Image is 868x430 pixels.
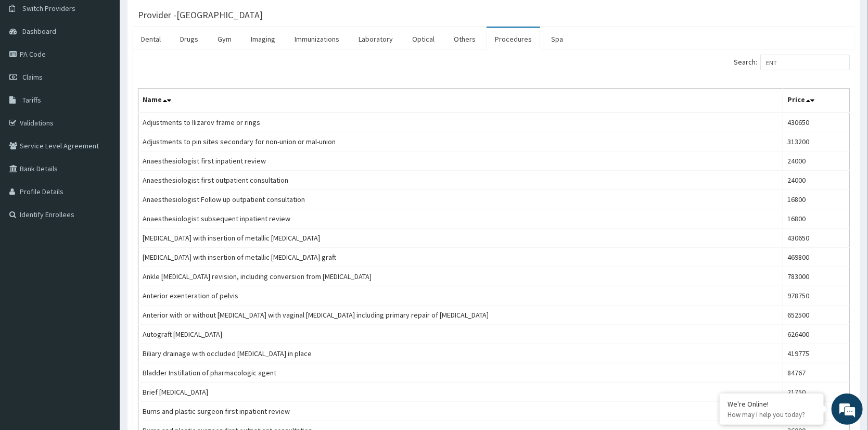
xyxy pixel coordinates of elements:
[138,112,783,132] td: Adjustments to IIizarov frame or rings
[138,10,263,20] h3: Provider - [GEOGRAPHIC_DATA]
[727,399,816,409] div: We're Online!
[138,286,783,306] td: Anterior exenteration of pelvis
[209,28,240,50] a: Gym
[138,89,783,113] th: Name
[783,190,849,209] td: 16800
[445,28,484,50] a: Others
[783,151,849,171] td: 24000
[138,306,783,325] td: Anterior with or without [MEDICAL_DATA] with vaginal [MEDICAL_DATA] including primary repair of [...
[783,363,849,383] td: 84767
[138,171,783,190] td: Anaesthesiologist first outpatient consultation
[783,286,849,306] td: 978750
[783,229,849,248] td: 430650
[22,27,56,36] span: Dashboard
[171,5,196,30] div: Minimize live chat window
[783,209,849,229] td: 16800
[60,131,144,236] span: We're online!
[22,72,43,82] span: Claims
[5,284,198,321] textarea: Type your message and hit 'Enter'
[138,248,783,267] td: [MEDICAL_DATA] with insertion of metallic [MEDICAL_DATA] graft
[783,267,849,286] td: 783000
[783,383,849,402] td: 21750
[138,402,783,421] td: Burns and plastic surgeon first inpatient review
[543,28,571,50] a: Spa
[172,28,207,50] a: Drugs
[138,229,783,248] td: [MEDICAL_DATA] with insertion of metallic [MEDICAL_DATA]
[783,248,849,267] td: 469800
[404,28,443,50] a: Optical
[760,55,850,70] input: Search:
[783,171,849,190] td: 24000
[783,112,849,132] td: 430650
[138,383,783,402] td: Brief [MEDICAL_DATA]
[783,89,849,113] th: Price
[783,344,849,363] td: 419775
[242,28,284,50] a: Imaging
[138,344,783,363] td: Biliary drainage with occluded [MEDICAL_DATA] in place
[138,132,783,151] td: Adjustments to pin sites secondary for non-union or mal-union
[133,28,169,50] a: Dental
[138,325,783,344] td: Autograft [MEDICAL_DATA]
[138,190,783,209] td: Anaesthesiologist Follow up outpatient consultation
[138,363,783,383] td: Bladder Instillation of pharmacologic agent
[727,410,816,419] p: How may I help you today?
[54,58,175,72] div: Chat with us now
[487,28,540,50] a: Procedures
[783,325,849,344] td: 626400
[286,28,348,50] a: Immunizations
[350,28,401,50] a: Laboratory
[734,55,850,70] label: Search:
[783,306,849,325] td: 652500
[138,267,783,286] td: Ankle [MEDICAL_DATA] revision, including conversion from [MEDICAL_DATA]
[138,151,783,171] td: Anaesthesiologist first inpatient review
[783,132,849,151] td: 313200
[19,52,42,78] img: d_794563401_company_1708531726252_794563401
[22,95,41,105] span: Tariffs
[138,209,783,229] td: Anaesthesiologist subsequent inpatient review
[22,4,75,13] span: Switch Providers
